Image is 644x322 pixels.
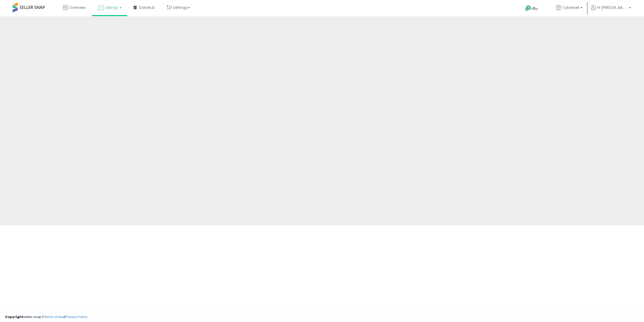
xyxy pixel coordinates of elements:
span: Hi [PERSON_NAME] [597,5,627,10]
span: Help [531,7,538,11]
span: Listings [105,5,118,10]
i: Get Help [525,5,531,11]
span: Overview [69,5,86,10]
span: Cybersell [562,5,579,10]
a: Hi [PERSON_NAME] [591,5,631,16]
span: DataHub [139,5,155,10]
a: Help [521,1,548,16]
